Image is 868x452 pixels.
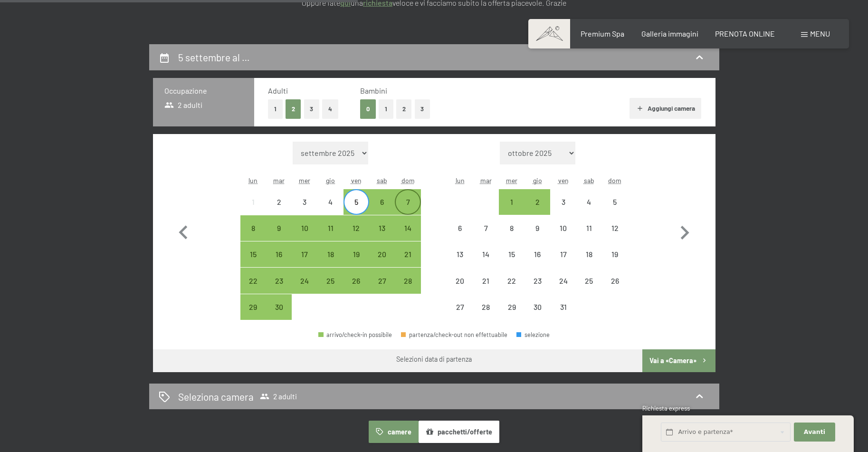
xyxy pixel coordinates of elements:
div: partenza/check-out possibile [395,189,420,215]
div: Wed Oct 01 2025 [499,189,525,215]
button: Avanti [794,423,835,442]
div: Tue Sep 16 2025 [266,241,292,267]
div: 10 [293,224,316,248]
div: Thu Oct 02 2025 [525,189,550,215]
div: 22 [500,277,524,301]
div: Thu Oct 09 2025 [525,215,550,241]
div: 30 [525,303,549,327]
div: 2 [267,198,291,222]
div: 5 [344,198,368,222]
button: 1 [379,99,393,119]
div: 30 [267,303,291,327]
div: partenza/check-out possibile [395,241,420,267]
div: partenza/check-out possibile [240,294,266,320]
div: Fri Oct 17 2025 [550,241,576,267]
div: Mon Oct 20 2025 [447,268,473,293]
abbr: giovedì [533,176,542,184]
a: PRENOTA ONLINE [715,29,775,38]
div: 21 [474,277,498,301]
abbr: martedì [480,176,492,184]
div: partenza/check-out possibile [292,268,317,293]
div: Mon Oct 13 2025 [447,241,473,267]
div: partenza/check-out non effettuabile [525,241,550,267]
div: 18 [319,250,343,274]
div: partenza/check-out possibile [369,268,395,293]
abbr: lunedì [248,176,258,184]
div: partenza/check-out possibile [266,268,292,293]
div: Fri Sep 26 2025 [343,268,369,293]
button: pacchetti/offerte [419,421,499,442]
div: Sat Oct 04 2025 [576,189,602,215]
div: partenza/check-out non effettuabile [499,241,525,267]
div: Fri Oct 10 2025 [550,215,576,241]
div: partenza/check-out possibile [343,241,369,267]
div: Thu Sep 25 2025 [318,268,343,293]
div: 3 [293,198,316,222]
div: 13 [370,224,394,248]
div: Tue Oct 21 2025 [473,268,499,293]
span: Adulti [268,86,288,95]
div: partenza/check-out non effettuabile [473,215,499,241]
div: partenza/check-out possibile [266,241,292,267]
div: Sun Sep 28 2025 [395,268,420,293]
div: 16 [525,250,549,274]
div: 2 [525,198,549,222]
div: Tue Sep 23 2025 [266,268,292,293]
div: 17 [293,250,316,274]
div: partenza/check-out possibile [318,268,343,293]
button: Vai a «Camera» [642,349,715,372]
span: Avanti [804,428,825,436]
div: Sun Sep 21 2025 [395,241,420,267]
span: Galleria immagini [641,29,698,38]
div: 25 [577,277,601,301]
span: 2 adulti [164,100,203,110]
abbr: giovedì [326,176,335,184]
div: 19 [344,250,368,274]
div: 28 [474,303,498,327]
div: 14 [396,224,420,248]
div: 17 [551,250,575,274]
div: Fri Oct 31 2025 [550,294,576,320]
div: partenza/check-out non effettuabile [550,241,576,267]
div: Sun Oct 05 2025 [602,189,628,215]
button: Mese precedente [170,142,197,320]
div: partenza/check-out non effettuabile [447,241,473,267]
div: Thu Sep 04 2025 [318,189,343,215]
div: Sat Oct 25 2025 [576,268,602,293]
div: partenza/check-out non effettuabile [447,215,473,241]
div: selezione [516,332,550,338]
div: 31 [551,303,575,327]
div: Mon Sep 08 2025 [240,215,266,241]
div: partenza/check-out possibile [499,189,525,215]
div: 3 [551,198,575,222]
abbr: venerdì [351,176,362,184]
div: Wed Oct 08 2025 [499,215,525,241]
div: 20 [448,277,472,301]
div: Tue Sep 09 2025 [266,215,292,241]
div: partenza/check-out possibile [240,241,266,267]
span: Richiesta express [642,404,690,412]
div: Sat Oct 11 2025 [576,215,602,241]
div: Sat Oct 18 2025 [576,241,602,267]
div: Sun Oct 12 2025 [602,215,628,241]
div: 1 [241,198,265,222]
div: 27 [448,303,472,327]
div: 15 [241,250,265,274]
div: Mon Sep 15 2025 [240,241,266,267]
div: partenza/check-out non effettuabile [401,332,507,338]
div: partenza/check-out non effettuabile [292,189,317,215]
abbr: mercoledì [299,176,310,184]
button: 3 [415,99,430,119]
div: 4 [319,198,343,222]
div: Thu Oct 16 2025 [525,241,550,267]
div: Mon Oct 06 2025 [447,215,473,241]
div: Thu Sep 18 2025 [318,241,343,267]
div: Selezioni data di partenza [396,355,472,364]
abbr: martedì [273,176,285,184]
div: partenza/check-out possibile [395,268,420,293]
div: partenza/check-out non effettuabile [602,241,628,267]
div: partenza/check-out non effettuabile [525,294,550,320]
div: partenza/check-out non effettuabile [318,189,343,215]
div: 23 [525,277,549,301]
